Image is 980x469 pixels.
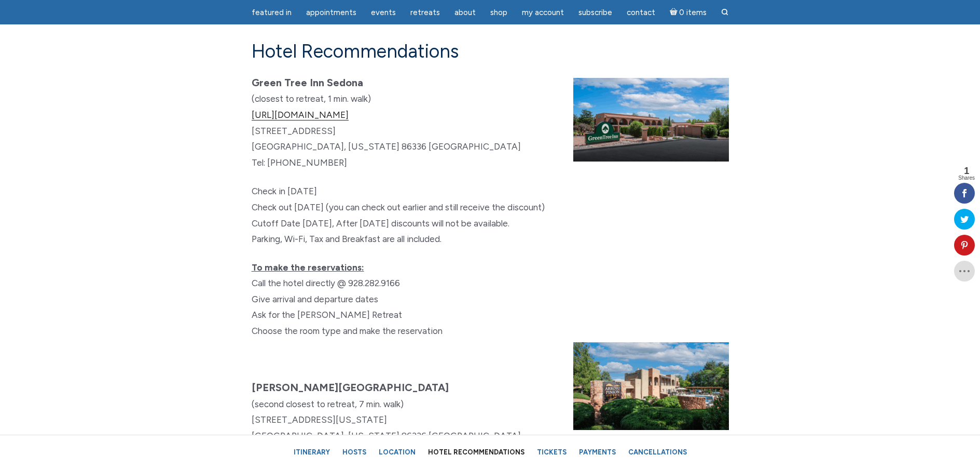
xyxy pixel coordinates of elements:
a: Itinerary [288,443,335,461]
div: Give arrival and departure dates [252,291,729,307]
p: (second closest to retreat, 7 min. walk) [STREET_ADDRESS][US_STATE] [GEOGRAPHIC_DATA], [US_STATE]... [252,380,729,460]
a: My Account [516,3,570,23]
span: Appointments [306,8,356,17]
a: featured in [245,3,298,23]
a: Subscribe [572,3,618,23]
h3: Hotel Recommendations [252,40,729,62]
strong: [PERSON_NAME][GEOGRAPHIC_DATA] [252,381,449,394]
div: Choose the room type and make the reservation [252,323,729,339]
a: Tickets [532,443,572,461]
a: Cancellations [623,443,692,461]
a: Contact [620,3,661,23]
a: About [448,3,482,23]
a: Payments [574,443,621,461]
u: To make the reservations: [252,262,364,273]
a: Shop [484,3,514,23]
span: Shop [490,8,507,17]
span: 0 items [679,9,707,17]
a: Hosts [337,443,371,461]
p: Check in [DATE] Check out [DATE] (you can check out earlier and still receive the discount) Cutof... [252,183,729,247]
span: Contact [627,8,655,17]
a: Appointments [300,3,363,23]
span: My Account [522,8,564,17]
a: Retreats [404,3,446,23]
p: (closest to retreat, 1 min. walk) [STREET_ADDRESS] [GEOGRAPHIC_DATA], [US_STATE] 86336 [GEOGRAPHI... [252,75,729,171]
a: Events [365,3,402,23]
div: Ask for the [PERSON_NAME] Retreat [252,307,729,323]
a: Cart0 items [664,2,713,23]
span: About [454,8,476,17]
span: Shares [958,176,975,181]
span: Retreats [410,8,440,17]
span: Subscribe [578,8,612,17]
span: featured in [252,8,292,17]
div: Call the hotel directly @ 928.282.9166 [252,275,729,291]
i: Cart [670,8,680,17]
a: Hotel Recommendations [423,443,530,461]
span: Events [371,8,396,17]
span: 1 [958,166,975,176]
strong: Green Tree Inn Sedona [252,76,363,89]
a: [URL][DOMAIN_NAME] [252,110,349,120]
a: Location [374,443,421,461]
